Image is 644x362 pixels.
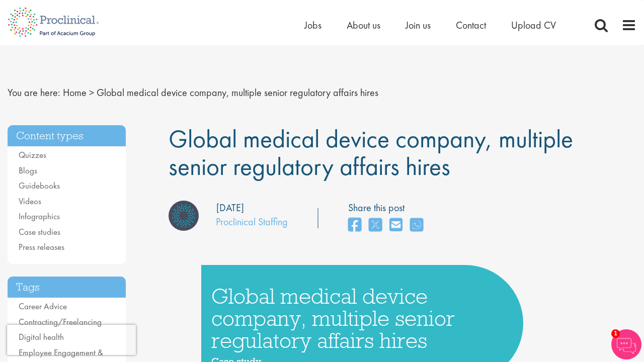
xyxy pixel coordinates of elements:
span: Global medical device company, multiple senior regulatory affairs hires [97,86,378,99]
div: [DATE] [216,201,244,215]
a: Contact [456,19,486,32]
a: Press releases [19,241,64,252]
a: Guidebooks [19,180,60,191]
a: Infographics [19,211,60,222]
a: Quizzes [19,149,46,160]
a: Upload CV [511,19,556,32]
a: share on whats app [410,215,423,236]
h3: Tags [8,277,126,298]
a: Blogs [19,165,37,176]
a: Case studies [19,226,60,237]
a: Contracting/Freelancing [19,316,102,327]
h3: Content types [8,125,126,147]
label: Share this post [348,201,428,215]
span: 1 [611,329,620,338]
a: share on twitter [369,215,382,236]
a: Proclinical Staffing [216,215,288,228]
a: Career Advice [19,301,67,312]
img: Chatbot [611,329,641,359]
a: Videos [19,196,41,207]
h1: Global medical device company, multiple senior regulatory affairs hires [201,285,523,351]
iframe: reCAPTCHA [7,325,136,355]
a: share on email [389,215,403,236]
a: Join us [406,19,431,32]
a: About us [347,19,380,32]
a: share on facebook [348,215,361,236]
span: > [89,86,94,99]
span: Global medical device company, multiple senior regulatory affairs hires [169,123,573,183]
a: Jobs [304,19,321,32]
a: breadcrumb link [63,86,87,99]
img: Proclinical Staffing [169,201,199,231]
span: You are here: [8,86,60,99]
